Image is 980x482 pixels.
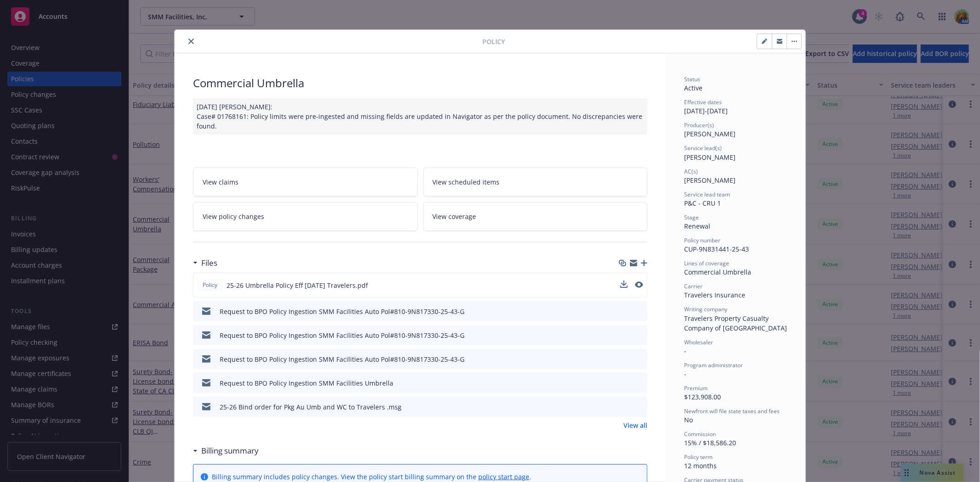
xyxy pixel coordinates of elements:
[193,445,259,457] div: Billing summary
[423,202,648,231] a: View coverage
[684,267,787,277] div: Commercial Umbrella
[212,472,531,482] div: Billing summary includes policy changes. View the policy start billing summary on the .
[620,280,628,290] button: download file
[193,168,418,196] a: View claims
[220,331,465,340] div: Request to BPO Policy Ingestion SMM Facilities Auto Pol#810-9N817330-25-43-G
[684,199,721,207] span: P&C - CRU 1
[186,36,197,47] button: close
[684,338,713,346] span: Wholesaler
[635,378,644,388] button: preview file
[203,177,238,187] span: View claims
[684,407,780,415] span: Newfront will file state taxes and fees
[621,354,628,364] button: download file
[635,354,644,364] button: preview file
[478,472,529,481] a: policy start page
[684,384,708,392] span: Premium
[193,202,418,231] a: View policy changes
[220,307,465,316] div: Request to BPO Policy Ingestion SMM Facilities Auto Pol#810-9N817330-25-43-G
[684,314,787,332] span: Travelers Property Casualty Company of [GEOGRAPHIC_DATA]
[227,280,368,290] span: 25-26 Umbrella Policy Eff [DATE] Travelers.pdf
[684,213,699,221] span: Stage
[684,222,710,230] span: Renewal
[621,402,628,412] button: download file
[684,370,686,378] span: -
[684,75,700,83] span: Status
[684,438,736,447] span: 15% / $18,586.20
[620,280,628,288] button: download file
[193,257,217,269] div: Files
[201,281,219,289] span: Policy
[193,75,647,91] div: Commercial Umbrella
[684,129,736,138] span: [PERSON_NAME]
[684,176,736,185] span: [PERSON_NAME]
[635,331,644,340] button: preview file
[684,245,749,253] span: CUP-9N831441-25-43
[621,378,628,388] button: download file
[684,392,721,401] span: $123,908.00
[684,305,727,313] span: Writing company
[482,37,505,46] span: Policy
[423,168,648,196] a: View scheduled items
[684,430,716,438] span: Commission
[635,281,643,288] button: preview file
[635,307,644,316] button: preview file
[684,259,729,267] span: Lines of coverage
[220,354,465,364] div: Request to BPO Policy Ingestion SMM Facilities Auto Pol#810-9N817330-25-43-G
[220,402,402,412] div: 25-26 Bind order for Pkg Au Umb and WC to Travelers .msg
[635,402,644,412] button: preview file
[684,98,787,116] div: [DATE] - [DATE]
[621,307,628,316] button: download file
[684,121,714,129] span: Producer(s)
[684,361,743,369] span: Program administrator
[433,212,476,221] span: View coverage
[684,84,702,92] span: Active
[684,98,722,106] span: Effective dates
[220,378,393,388] div: Request to BPO Policy Ingestion SMM Facilities Umbrella
[201,257,217,269] h3: Files
[193,98,647,135] div: [DATE] [PERSON_NAME]: Case# 01768161: Policy limits were pre-ingested and missing fields are upda...
[684,461,717,470] span: 12 months
[623,420,647,430] a: View all
[684,168,698,175] span: AC(s)
[684,291,745,299] span: Travelers Insurance
[684,282,702,290] span: Carrier
[433,177,500,187] span: View scheduled items
[684,191,730,198] span: Service lead team
[684,236,720,244] span: Policy number
[684,453,713,461] span: Policy term
[684,153,736,162] span: [PERSON_NAME]
[201,445,259,457] h3: Billing summary
[203,212,264,221] span: View policy changes
[684,415,693,424] span: No
[684,144,722,152] span: Service lead(s)
[635,280,643,290] button: preview file
[621,331,628,340] button: download file
[684,347,686,355] span: -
